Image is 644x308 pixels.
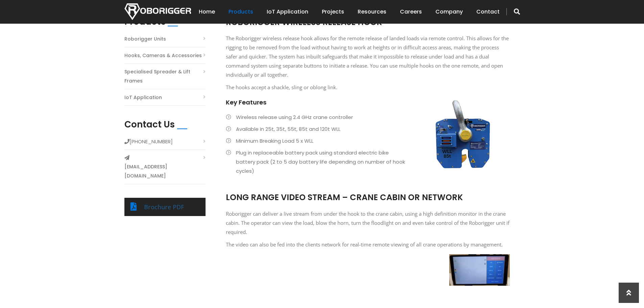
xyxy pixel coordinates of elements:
[229,1,253,22] a: Products
[226,113,510,122] li: Wireless release using 2.4 GHz crane controller
[322,1,344,22] a: Projects
[124,67,206,86] a: Specialised Spreader & Lift Frames
[124,137,206,150] li: [PHONE_NUMBER]
[124,17,166,27] h2: Products
[400,1,422,22] a: Careers
[226,209,510,237] p: Roborigger can deliver a live stream from under the hook to the crane cabin, using a high definit...
[124,3,191,20] img: Nortech
[226,83,510,92] p: The hooks accept a shackle, sling or oblong link.
[267,1,308,22] a: IoT Application
[226,124,510,134] li: Available in 25t, 35t, 55t, 85t and 120t WLL
[226,148,510,175] li: Plug in replaceable battery pack using standard electric bike battery pack (2 to 5 day battery li...
[358,1,386,22] a: Resources
[124,34,166,44] a: Roborigger Units
[144,203,184,211] a: Brochure PDF
[476,1,500,22] a: Contact
[226,17,382,28] span: ROBORIGGER WIRELESS RELEASE HOOK
[226,192,510,203] h2: LONG RANGE VIDEO STREAM – CRANE CABIN OR NETWORK
[226,34,510,79] p: The Roborigger wireless release hook allows for the remote release of landed loads via remote con...
[226,240,510,249] p: The video can also be fed into the clients network for real-time remote viewing of all crane oper...
[124,119,175,130] h2: Contact Us
[124,51,202,60] a: Hooks, Cameras & Accessories
[199,1,215,22] a: Home
[124,162,206,181] a: [EMAIL_ADDRESS][DOMAIN_NAME]
[124,93,162,102] a: IoT Application
[236,137,313,144] span: Minimum Breaking Load 5 x WLL
[226,98,510,106] h4: Key Features
[435,1,463,22] a: Company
